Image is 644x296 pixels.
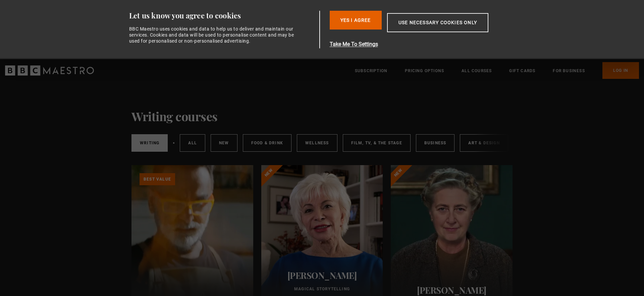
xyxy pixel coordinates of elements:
div: BBC Maestro uses cookies and data to help us to deliver and maintain our services. Cookies and da... [129,26,298,44]
a: Film, TV, & The Stage [343,134,411,152]
button: Take Me To Settings [330,40,520,48]
a: All [180,134,205,152]
h1: Writing courses [131,109,218,123]
a: Business [416,134,455,152]
div: Let us know you agree to cookies [129,11,317,20]
a: Log In [602,62,639,79]
button: Yes I Agree [330,11,382,30]
p: Magical Storytelling [269,286,375,292]
a: Wellness [297,134,337,152]
svg: BBC Maestro [5,65,94,76]
h2: [PERSON_NAME] [269,270,375,281]
a: Subscription [355,67,387,74]
a: Writing [131,134,168,152]
a: Food & Drink [243,134,291,152]
nav: Primary [355,62,639,79]
a: Art & Design [460,134,508,152]
p: Best value [140,173,175,185]
a: Pricing Options [405,67,444,74]
a: Gift Cards [509,67,535,74]
h2: [PERSON_NAME] [399,285,504,295]
a: For business [553,67,585,74]
a: All Courses [462,67,492,74]
a: New [211,134,237,152]
button: Use necessary cookies only [387,13,488,32]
